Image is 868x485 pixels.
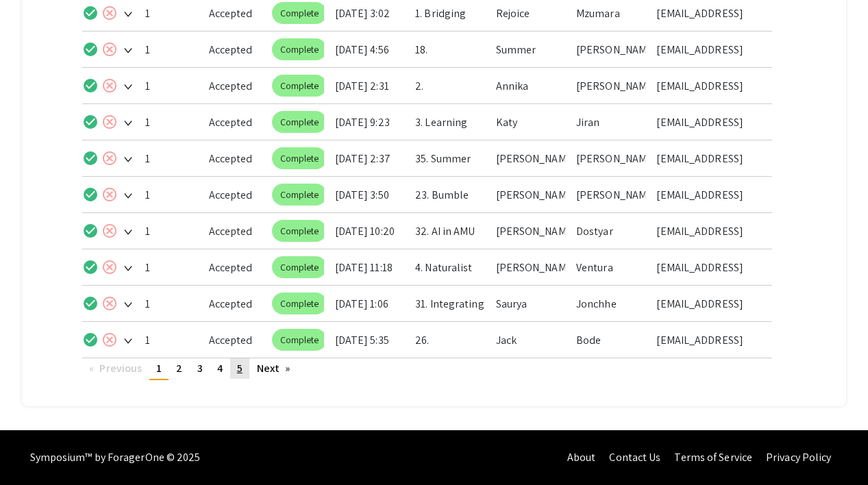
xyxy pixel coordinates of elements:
div: [EMAIL_ADDRESS][DOMAIN_NAME] [656,249,760,285]
span: 5 [237,361,243,375]
img: Expand arrow [124,12,132,17]
div: 1 [145,68,197,103]
iframe: Chat [10,423,58,475]
mat-icon: check_circle [82,5,99,21]
mat-icon: check_circle [82,223,99,239]
div: [DATE] 3:50 PM [335,177,404,212]
div: [DATE] 5:35 PM [335,322,404,358]
div: Jack [496,322,565,358]
div: 31. Integrating Frontend Design and Backend Solutions in Live E-Commerce [415,286,484,321]
div: Bode [576,322,645,358]
div: [PERSON_NAME] [496,140,565,176]
div: [DATE] 4:56 PM [335,32,404,67]
mat-icon: check_circle [82,114,99,130]
mat-chip: Complete [272,220,327,242]
div: 32. AI in AMU of [MEDICAL_DATA] [415,213,484,249]
img: Expand arrow [124,157,132,162]
div: Saurya [496,286,565,321]
span: Previous [99,361,142,375]
div: [EMAIL_ADDRESS][DOMAIN_NAME] [656,104,760,140]
div: [EMAIL_ADDRESS][DOMAIN_NAME] [656,322,760,358]
img: Expand arrow [124,84,132,90]
a: Terms of Service [674,450,752,464]
mat-chip: Complete [272,38,327,60]
a: Privacy Policy [766,450,831,464]
div: [PERSON_NAME] [496,177,565,212]
mat-icon: check_circle [82,332,99,348]
div: 23. Bumble Bee Abundance in Northeast [US_STATE][GEOGRAPHIC_DATA] [415,177,484,212]
div: 1 [145,177,197,212]
img: Expand arrow [124,229,132,235]
div: [EMAIL_ADDRESS][DOMAIN_NAME] [656,140,760,176]
div: Jiran [576,104,645,140]
div: Accepted [209,177,261,212]
div: Annika [496,68,565,103]
mat-chip: Complete [272,256,327,278]
div: Jonchhe [576,286,645,321]
div: [PERSON_NAME] [496,249,565,285]
div: [EMAIL_ADDRESS][DOMAIN_NAME] [656,68,760,103]
mat-icon: check_circle [82,295,99,312]
div: 18. Synthesizing Porous Polymer Microspheres [415,32,484,67]
mat-icon: cancel [101,259,118,275]
div: 1 [145,140,197,176]
ul: Pagination [82,358,771,380]
div: Accepted [209,249,261,285]
mat-icon: check_circle [82,150,99,166]
a: Next page [250,358,297,379]
div: 1 [145,322,197,358]
mat-icon: cancel [101,295,118,312]
div: Accepted [209,104,261,140]
img: Expand arrow [124,193,132,199]
div: [EMAIL_ADDRESS][DOMAIN_NAME] [656,177,760,212]
mat-icon: cancel [101,41,118,58]
mat-icon: cancel [101,186,118,203]
div: [DATE] 9:23 AM [335,104,404,140]
mat-chip: Complete [272,75,327,97]
div: Symposium™ by ForagerOne © 2025 [30,430,201,485]
div: Ventura [576,249,645,285]
mat-icon: check_circle [82,259,99,275]
mat-chip: Complete [272,111,327,133]
img: Expand arrow [124,266,132,271]
div: Accepted [209,32,261,67]
mat-icon: check_circle [82,77,99,94]
img: Expand arrow [124,338,132,344]
mat-chip: Complete [272,184,327,206]
div: Katy [496,104,565,140]
div: [DATE] 1:06 PM [335,286,404,321]
div: [PERSON_NAME] [576,32,645,67]
mat-icon: check_circle [82,41,99,58]
mat-chip: Complete [272,2,327,24]
div: 35. Summer Camps and Conferences Liaison:&nbsp;[PERSON_NAME] - Summer 2025 [415,140,484,176]
span: 3 [197,361,203,375]
mat-icon: cancel [101,5,118,21]
div: 1 [145,32,197,67]
div: 4. Naturalist and Frontier Farm Coordinator [415,249,484,285]
div: 26. Regenerating Soil and Community [415,322,484,358]
div: [DATE] 10:20 PM [335,213,404,249]
div: 3. Learning with Nature: A Summer Spent as a Wolf Ridge Naturalist [415,104,484,140]
div: 1 [145,104,197,140]
div: 1 [145,213,197,249]
div: Dostyar [576,213,645,249]
a: About [567,450,596,464]
div: Accepted [209,286,261,321]
div: Accepted [209,213,261,249]
mat-chip: Complete [272,329,327,351]
mat-icon: cancel [101,223,118,239]
span: 4 [217,361,223,375]
div: [PERSON_NAME] [496,213,565,249]
img: Expand arrow [124,302,132,308]
div: 1 [145,249,197,285]
div: 2. Determining Predators of Eastern Wild Turkey Clutches [415,68,484,103]
div: [PERSON_NAME] [576,140,645,176]
div: 1 [145,286,197,321]
div: [DATE] 11:18 AM [335,249,404,285]
div: [DATE] 2:37 PM [335,140,404,176]
div: [EMAIL_ADDRESS][DOMAIN_NAME] [656,286,760,321]
mat-icon: cancel [101,150,118,166]
div: [EMAIL_ADDRESS][DOMAIN_NAME] [656,213,760,249]
div: [PERSON_NAME] [576,177,645,212]
div: [EMAIL_ADDRESS][DOMAIN_NAME] [656,32,760,67]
